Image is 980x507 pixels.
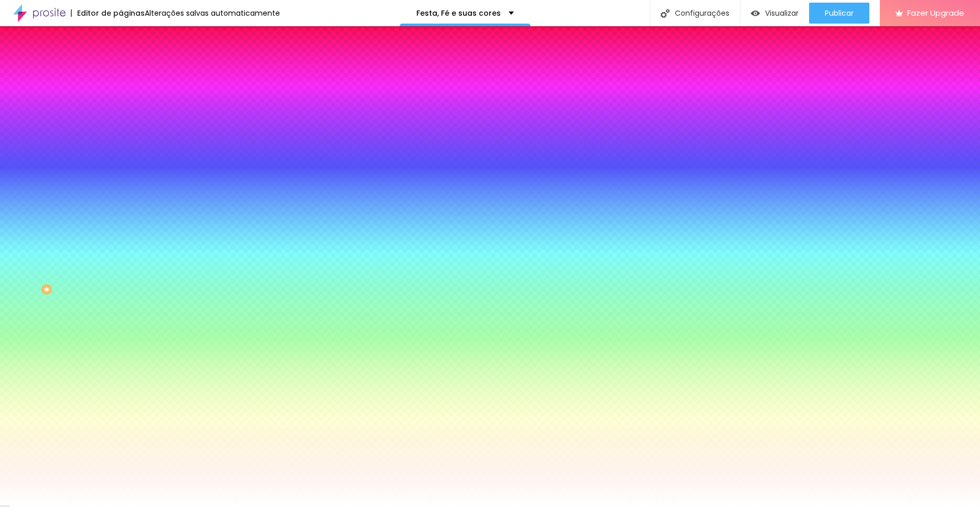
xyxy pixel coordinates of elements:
button: Publicar [809,3,869,24]
img: view-1.svg [751,9,760,18]
img: Icone [661,9,670,18]
span: Fazer Upgrade [907,8,964,17]
p: Festa, Fé e suas cores [416,9,501,17]
span: Publicar [825,9,854,17]
div: Alterações salvas automaticamente [145,9,280,17]
span: Visualizar [765,9,799,17]
div: Editor de páginas [71,9,145,17]
button: Visualizar [740,3,809,24]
